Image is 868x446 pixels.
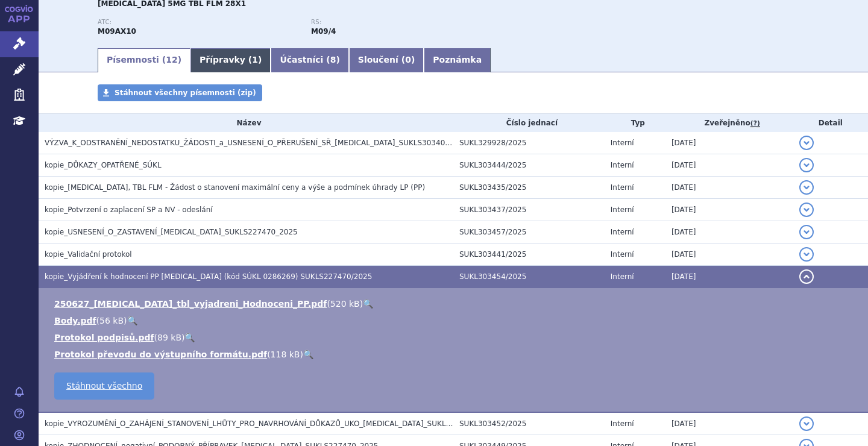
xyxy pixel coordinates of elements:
button: detail [799,158,814,172]
a: Protokol podpisů.pdf [54,333,154,342]
strong: risdiplam [311,27,336,36]
li: ( ) [54,348,856,360]
th: Název [39,114,453,132]
span: Interní [611,183,634,192]
td: SUKL329928/2025 [453,132,605,154]
a: Stáhnout všechny písemnosti (zip) [98,84,262,101]
span: Interní [611,272,634,281]
td: [DATE] [665,154,793,177]
td: [DATE] [665,243,793,266]
span: Interní [611,419,634,428]
li: ( ) [54,315,856,327]
a: 🔍 [184,333,195,342]
span: VÝZVA_K_ODSTRANĚNÍ_NEDOSTATKU_ŽÁDOSTI_a_USNESENÍ_O_PŘERUŠENÍ_SŘ_EVRYSDI_SUKLS303405_2025 [45,139,471,147]
span: Interní [611,161,634,169]
span: Interní [611,228,634,236]
span: 1 [252,55,258,64]
a: Účastníci (8) [271,48,348,72]
a: 250627_[MEDICAL_DATA]_tbl_vyjadreni_Hodnoceni_PP.pdf [54,299,327,309]
button: detail [799,136,814,150]
td: SUKL303454/2025 [453,266,605,288]
button: detail [799,247,814,262]
button: detail [799,416,814,431]
span: 89 kB [157,333,181,342]
td: SUKL303444/2025 [453,154,605,177]
td: [DATE] [665,177,793,199]
span: 12 [166,55,177,64]
a: 🔍 [363,299,373,309]
a: Stáhnout všechno [54,372,154,400]
th: Zveřejněno [665,114,793,132]
a: 🔍 [127,316,137,325]
a: Body.pdf [54,316,96,325]
span: Interní [611,206,634,214]
a: Sloučení (0) [349,48,424,72]
span: kopie_DŮKAZY_OPATŘENÉ_SÚKL [45,161,162,169]
td: [DATE] [665,199,793,221]
span: Interní [611,250,634,259]
button: detail [799,269,814,284]
span: kopie_Potvrzení o zaplacení SP a NV - odeslání [45,206,213,214]
span: 56 kB [99,316,124,325]
span: kopie_USNESENÍ_O_ZASTAVENÍ_EVRYSDI_SUKLS227470_2025 [45,228,298,236]
td: SUKL303435/2025 [453,177,605,199]
td: SUKL303437/2025 [453,199,605,221]
span: kopie_Validační protokol [45,250,132,259]
a: 🔍 [303,350,313,359]
p: ATC: [98,19,299,26]
td: SUKL303452/2025 [453,412,605,435]
td: [DATE] [665,132,793,154]
span: Interní [611,139,634,147]
button: detail [799,180,814,195]
a: Písemnosti (12) [98,48,190,72]
span: 0 [405,55,411,64]
span: kopie_VYROZUMĚNÍ_O_ZAHÁJENÍ_STANOVENÍ_LHŮTY_PRO_NAVRHOVÁNÍ_DŮKAZŮ_UKO_EVRYSDI_SUKLS227470_2025 [45,419,500,428]
li: ( ) [54,331,856,344]
th: Číslo jednací [453,114,605,132]
span: kopie_Vyjádření k hodnocení PP EVRYSDI (kód SÚKL 0286269) SUKLS227470/2025 [45,272,372,281]
span: 118 kB [271,350,300,359]
button: detail [799,225,814,239]
th: Detail [793,114,868,132]
a: Přípravky (1) [190,48,271,72]
span: 520 kB [330,299,360,309]
a: Poznámka [424,48,491,72]
p: RS: [311,19,512,26]
th: Typ [605,114,665,132]
td: SUKL303441/2025 [453,243,605,266]
abbr: (?) [750,119,760,128]
strong: RISDIPLAM [98,27,136,36]
td: [DATE] [665,266,793,288]
span: 8 [330,55,336,64]
td: [DATE] [665,221,793,243]
td: SUKL303457/2025 [453,221,605,243]
span: kopie_EVRYSDI, TBL FLM - Žádost o stanovení maximální ceny a výše a podmínek úhrady LP (PP) [45,183,425,192]
button: detail [799,203,814,217]
span: Stáhnout všechny písemnosti (zip) [115,89,256,97]
li: ( ) [54,298,856,310]
td: [DATE] [665,412,793,435]
a: Protokol převodu do výstupního formátu.pdf [54,350,267,359]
